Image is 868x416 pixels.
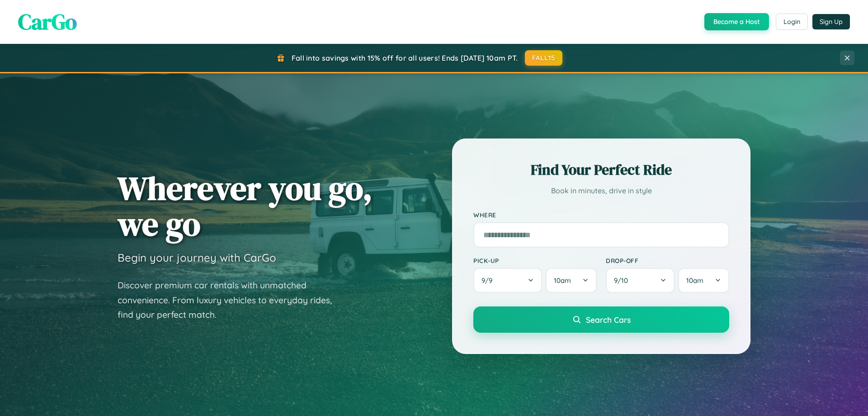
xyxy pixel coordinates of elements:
[606,268,675,293] button: 9/10
[481,276,497,285] span: 9 / 9
[776,14,808,30] button: Login
[473,160,729,180] h2: Find Your Perfect Ride
[118,170,373,242] h1: Wherever you go, we go
[292,53,518,62] span: Fall into savings with 15% off for all users! Ends [DATE] 10am PT.
[704,13,769,30] button: Become a Host
[118,251,276,264] h3: Begin your journey with CarGo
[678,268,729,293] button: 10am
[473,184,729,197] p: Book in minutes, drive in style
[546,268,597,293] button: 10am
[606,257,729,264] label: Drop-off
[18,7,77,37] span: CarGo
[614,276,632,285] span: 9 / 10
[473,306,729,333] button: Search Cars
[473,257,597,264] label: Pick-up
[473,268,542,293] button: 9/9
[473,211,729,219] label: Where
[812,14,850,29] button: Sign Up
[586,315,631,325] span: Search Cars
[686,276,703,285] span: 10am
[554,276,571,285] span: 10am
[525,50,563,66] button: FALL15
[118,278,344,322] p: Discover premium car rentals with unmatched convenience. From luxury vehicles to everyday rides, ...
